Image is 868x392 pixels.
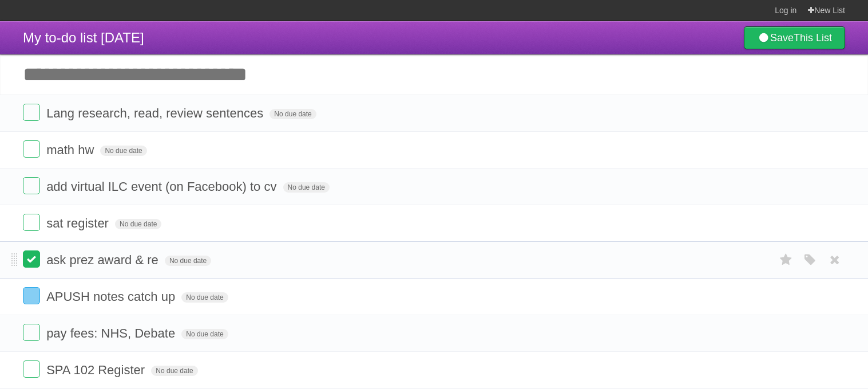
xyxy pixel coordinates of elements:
[46,289,178,304] span: APUSH notes catch up
[100,146,146,156] span: No due date
[23,177,40,194] label: Done
[46,253,161,267] span: ask prez award & re
[181,292,228,303] span: No due date
[46,143,97,157] span: math hw
[23,30,144,45] span: My to-do list [DATE]
[23,104,40,121] label: Done
[744,26,845,49] a: SaveThis List
[115,219,161,229] span: No due date
[23,140,40,158] label: Done
[181,329,228,339] span: No due date
[775,250,797,269] label: Star task
[23,250,40,268] label: Done
[46,106,266,120] span: Lang research, read, review sentences
[23,287,40,304] label: Done
[46,216,112,230] span: sat register
[165,256,211,266] span: No due date
[794,32,832,44] b: This List
[46,363,148,377] span: SPA 102 Register
[23,214,40,231] label: Done
[151,366,197,376] span: No due date
[23,324,40,341] label: Done
[46,326,178,340] span: pay fees: NHS, Debate
[46,179,279,194] span: add virtual ILC event (on Facebook) to cv
[23,360,40,378] label: Done
[269,109,316,119] span: No due date
[283,182,330,193] span: No due date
